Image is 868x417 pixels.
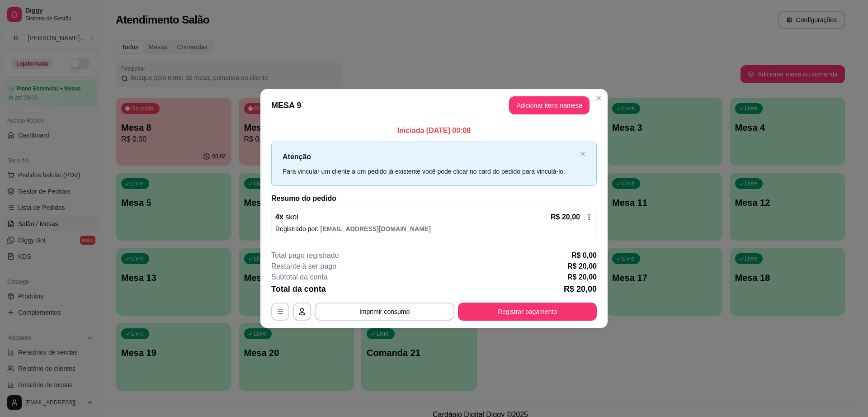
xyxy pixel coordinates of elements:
p: Total pago registrado [271,250,339,261]
p: Iniciada [DATE] 00:08 [271,125,597,136]
button: Imprimir consumo [315,303,454,321]
span: skol [283,213,298,221]
p: Registrado por: [275,224,593,233]
div: Para vincular um cliente a um pedido já existente você pode clicar no card do pedido para vinculá... [283,166,576,176]
h2: Resumo do pedido [271,193,597,204]
p: Atenção [283,151,576,162]
p: Total da conta [271,283,326,295]
button: close [580,151,585,157]
span: [EMAIL_ADDRESS][DOMAIN_NAME] [321,225,431,232]
p: R$ 20,00 [567,261,597,272]
p: Subtotal da conta [271,272,328,283]
p: R$ 20,00 [567,272,597,283]
p: 4 x [275,212,298,223]
p: R$ 0,00 [571,250,597,261]
p: R$ 20,00 [564,283,597,295]
button: Adicionar itens namesa [509,96,590,114]
span: close [580,151,585,156]
header: MESA 9 [260,89,608,122]
button: Registrar pagamento [458,303,597,321]
p: Restante à ser pago [271,261,336,272]
button: Close [591,91,606,105]
p: R$ 20,00 [551,212,580,223]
